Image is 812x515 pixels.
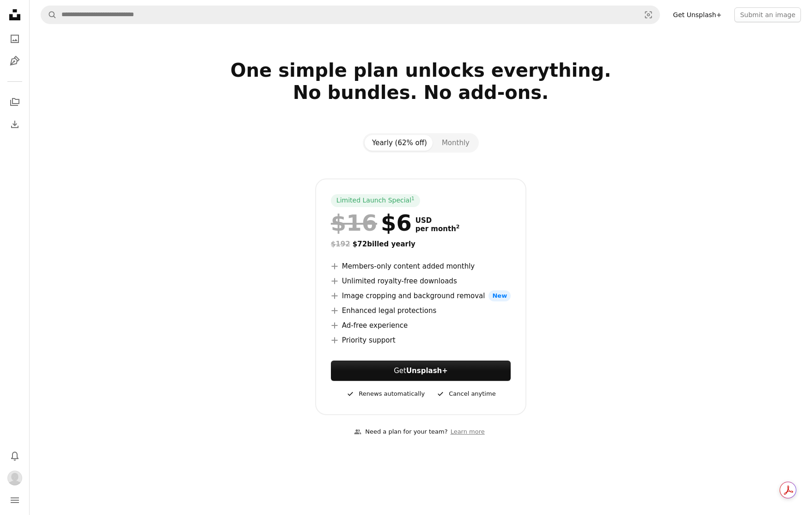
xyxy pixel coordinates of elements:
span: $16 [331,211,377,235]
div: Cancel anytime [436,388,495,399]
a: Learn more [448,424,488,440]
div: Renews automatically [346,388,425,399]
form: Find visuals sitewide [41,6,660,24]
sup: 1 [411,196,415,201]
span: per month [415,225,460,233]
span: USD [415,216,460,225]
a: Photos [6,30,24,48]
li: Image cropping and background removal [331,290,511,301]
div: Limited Launch Special [331,194,420,207]
strong: Unsplash+ [406,367,448,375]
a: GetUnsplash+ [331,361,511,381]
div: $6 [331,211,412,235]
sup: 2 [456,224,460,230]
a: Get Unsplash+ [667,7,727,22]
div: Need a plan for your team? [354,427,447,437]
button: Submit an image [734,7,801,22]
button: Profile [6,469,24,487]
button: Yearly (62% off) [365,135,434,151]
span: New [488,290,511,301]
a: 2 [454,225,462,233]
button: Notifications [6,447,24,465]
a: Download History [6,115,24,134]
span: $192 [331,240,350,248]
button: Visual search [637,6,659,24]
a: 1 [409,196,416,205]
h2: One simple plan unlocks everything. No bundles. No add-ons. [123,59,719,126]
img: Avatar of user Tara Ladd [7,471,22,485]
button: Monthly [434,135,477,151]
li: Members-only content added monthly [331,261,511,272]
a: Illustrations [6,52,24,70]
li: Priority support [331,335,511,346]
div: $72 billed yearly [331,239,511,250]
button: Search Unsplash [41,6,57,24]
li: Enhanced legal protections [331,305,511,316]
li: Unlimited royalty-free downloads [331,276,511,287]
a: Collections [6,93,24,111]
a: Home — Unsplash [6,6,24,26]
button: Menu [6,491,24,509]
li: Ad-free experience [331,320,511,331]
